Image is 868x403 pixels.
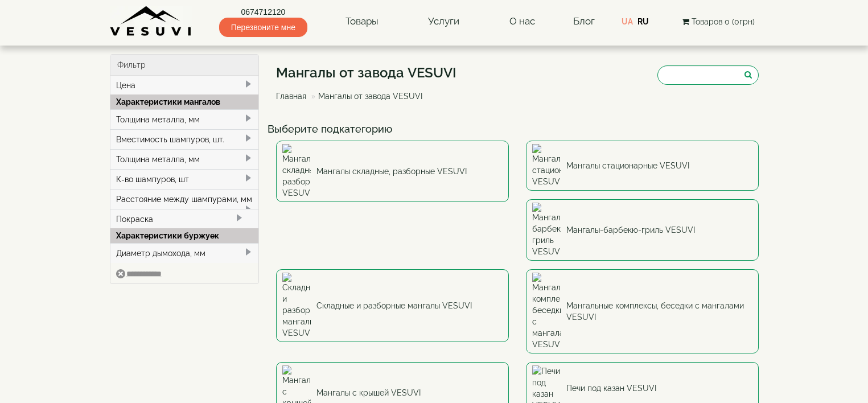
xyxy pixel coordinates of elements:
[526,199,759,261] a: Мангалы-барбекю-гриль VESUVI Мангалы-барбекю-гриль VESUVI
[526,141,759,191] a: Мангалы стационарные VESUVI Мангалы стационарные VESUVI
[276,65,456,80] h1: Мангалы от завода VESUVI
[532,203,561,257] img: Мангалы-барбекю-гриль VESUVI
[282,273,311,339] img: Складные и разборные мангалы VESUVI
[110,55,259,76] div: Фильтр
[110,209,259,229] div: Покраска
[526,269,759,353] a: Мангальные комплексы, беседки с мангалами VESUVI Мангальные комплексы, беседки с мангалами VESUVI
[276,141,509,202] a: Мангалы складные, разборные VESUVI Мангалы складные, разборные VESUVI
[417,9,471,35] a: Услуги
[622,17,633,26] a: UA
[637,17,649,26] a: RU
[110,169,259,189] div: К-во шампуров, шт
[268,124,767,135] h4: Выберите подкатегорию
[308,91,422,102] li: Мангалы от завода VESUVI
[110,243,259,263] div: Диаметр дымохода, мм
[110,228,259,243] div: Характеристики буржуек
[276,269,509,342] a: Складные и разборные мангалы VESUVI Складные и разборные мангалы VESUVI
[532,273,561,350] img: Мангальные комплексы, беседки с мангалами VESUVI
[110,94,259,109] div: Характеристики мангалов
[219,18,307,37] span: Перезвоните мне
[219,6,307,18] a: 0674712120
[110,76,259,95] div: Цена
[110,6,192,37] img: Завод VESUVI
[678,15,758,28] button: Товаров 0 (0грн)
[110,129,259,149] div: Вместимость шампуров, шт.
[110,149,259,169] div: Толщина металла, мм
[110,189,259,209] div: Расстояние между шампурами, мм
[282,144,311,199] img: Мангалы складные, разборные VESUVI
[573,15,595,27] a: Блог
[692,17,755,26] span: Товаров 0 (0грн)
[110,109,259,129] div: Толщина металла, мм
[498,9,546,35] a: О нас
[334,9,390,35] a: Товары
[276,92,306,101] a: Главная
[532,144,561,187] img: Мангалы стационарные VESUVI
